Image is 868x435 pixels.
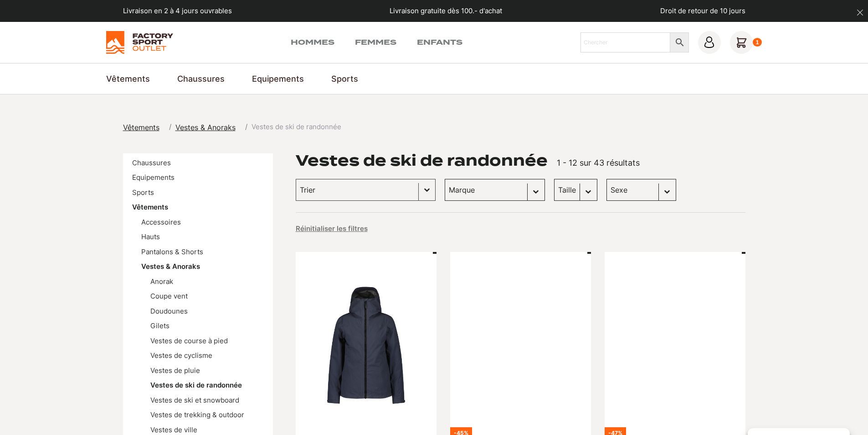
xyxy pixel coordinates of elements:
[557,158,640,168] span: 1 - 12 sur 43 résultats
[123,122,341,133] nav: breadcrumbs
[177,73,225,85] a: Chaussures
[331,73,358,85] a: Sports
[141,247,203,256] a: Pantalons & Shorts
[296,153,548,168] h1: Vestes de ski de randonnée
[132,158,171,167] a: Chaussures
[132,203,168,211] a: Vêtements
[141,262,200,271] a: Vestes & Anoraks
[132,173,175,182] a: Equipements
[150,410,244,419] a: Vestes de trekking & outdoor
[852,5,868,21] button: dismiss
[150,396,239,404] a: Vestes de ski et snowboard
[580,32,670,52] input: Chercher
[300,184,415,196] input: Trier
[141,218,181,226] a: Accessoires
[123,6,232,16] p: Livraison en 2 à 4 jours ouvrables
[106,73,150,85] a: Vêtements
[150,336,228,345] a: Vestes de course à pied
[660,6,745,16] p: Droit de retour de 10 jours
[252,122,341,132] span: Vestes de ski de randonnée
[296,224,368,233] button: Réinitialiser les filtres
[419,179,435,200] button: Basculer la liste
[417,37,462,48] a: Enfants
[123,122,165,133] a: Vêtements
[150,366,200,375] a: Vestes de pluie
[150,277,173,286] a: Anorak
[132,188,154,197] a: Sports
[141,232,160,241] a: Hauts
[175,122,241,133] a: Vestes & Anoraks
[106,31,173,54] img: Factory Sport Outlet
[150,351,212,360] a: Vestes de cyclisme
[150,292,188,300] a: Coupe vent
[123,123,159,132] span: Vêtements
[390,6,502,16] p: Livraison gratuite dès 100.- d'achat
[252,73,304,85] a: Equipements
[291,37,334,48] a: Hommes
[753,38,762,47] div: 1
[355,37,396,48] a: Femmes
[150,307,188,315] a: Doudounes
[150,381,242,389] a: Vestes de ski de randonnée
[150,425,197,434] a: Vestes de ville
[175,123,236,132] span: Vestes & Anoraks
[150,321,169,330] a: Gilets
